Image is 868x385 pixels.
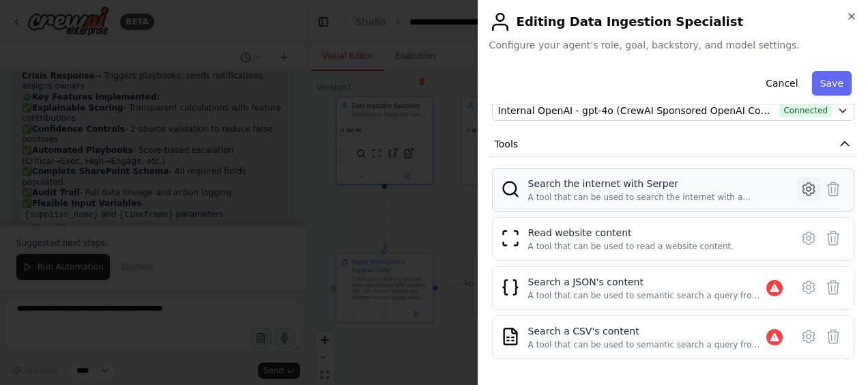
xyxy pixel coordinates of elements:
[489,11,857,33] h2: Editing Data Ingestion Specialist
[821,226,845,251] button: Delete tool
[528,241,734,252] div: A tool that can be used to read a website content.
[501,180,520,199] img: SerperDevTool
[501,229,520,248] img: ScrapeWebsiteTool
[492,100,854,121] button: Internal OpenAI - gpt-4o (CrewAI Sponsored OpenAI Connection)Connected
[796,275,821,300] button: Configure tool
[779,104,832,117] span: Connected
[495,137,519,151] span: Tools
[821,177,845,201] button: Delete tool
[757,71,806,96] button: Cancel
[821,275,845,300] button: Delete tool
[528,192,783,203] div: A tool that can be used to search the internet with a search_query. Supports different search typ...
[796,324,821,349] button: Configure tool
[498,104,775,117] span: Internal OpenAI - gpt-4o (CrewAI Sponsored OpenAI Connection)
[812,71,852,96] button: Save
[528,275,766,289] div: Search a JSON's content
[821,324,845,349] button: Delete tool
[528,226,734,240] div: Read website content
[501,327,520,346] img: CSVSearchTool
[489,132,857,157] button: Tools
[528,324,766,338] div: Search a CSV's content
[501,278,520,297] img: JSONSearchTool
[528,177,783,190] div: Search the internet with Serper
[796,226,821,251] button: Configure tool
[489,38,857,52] span: Configure your agent's role, goal, backstory, and model settings.
[796,177,821,201] button: Configure tool
[528,339,766,350] div: A tool that can be used to semantic search a query from a CSV's content.
[528,290,766,301] div: A tool that can be used to semantic search a query from a JSON's content.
